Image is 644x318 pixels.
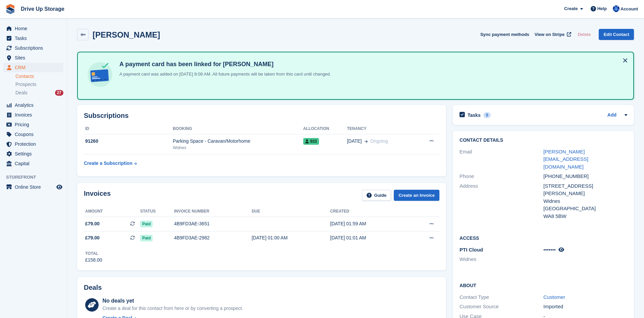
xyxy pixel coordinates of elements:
h2: Deals [84,284,102,291]
a: menu [3,100,63,110]
a: menu [3,149,63,158]
span: Paid [140,221,153,227]
th: Created [330,206,409,217]
span: PTI Cloud [460,247,483,253]
h2: Access [460,234,627,241]
a: Guide [362,190,391,201]
a: Create a Subscription [84,157,137,170]
div: Widnes [543,197,627,205]
img: card-linked-ebf98d0992dc2aeb22e95c0e3c79077019eb2392cfd83c6a337811c24bc77127.svg [86,60,114,89]
span: Protection [15,139,55,149]
button: Sync payment methods [480,29,529,40]
a: Create an Invoice [394,190,439,201]
a: Customer [543,294,565,300]
div: £158.00 [85,257,102,264]
h2: About [460,282,627,288]
th: Tenancy [347,124,416,134]
th: Booking [173,124,303,134]
div: WA8 5BW [543,213,627,220]
div: Address [460,182,543,220]
th: Due [252,206,330,217]
a: menu [3,24,63,33]
span: Invoices [15,110,55,120]
a: Deals 27 [15,89,63,96]
a: menu [3,182,63,192]
div: Phone [460,173,543,180]
p: A payment card was added on [DATE] 8:08 AM. All future payments will be taken from this card unti... [117,71,331,78]
div: 4B9FD3AE-2982 [174,234,252,241]
span: Coupons [15,130,55,139]
span: [DATE] [347,138,362,145]
span: Storefront [6,174,67,181]
div: [DATE] 01:59 AM [330,220,409,227]
div: 91260 [84,138,173,145]
span: Capital [15,159,55,168]
div: [GEOGRAPHIC_DATA] [543,205,627,213]
span: 933 [303,138,319,145]
div: Total [85,251,102,257]
a: Add [607,111,616,119]
div: Email [460,148,543,171]
span: Analytics [15,100,55,110]
div: 4B9FD3AE-3651 [174,220,252,227]
a: menu [3,139,63,149]
a: [PERSON_NAME][EMAIL_ADDRESS][DOMAIN_NAME] [543,149,588,170]
a: menu [3,130,63,139]
div: 0 [483,112,491,118]
span: £79.00 [85,234,100,241]
span: £79.00 [85,220,100,227]
div: Create a deal for this contact from here or by converting a prospect. [102,305,243,312]
span: Create [564,5,578,12]
span: Tasks [15,34,55,43]
div: 27 [55,90,63,96]
th: ID [84,124,173,134]
a: Prospects [15,81,63,88]
div: [DATE] 01:00 AM [252,234,330,241]
span: Pricing [15,120,55,129]
h2: [PERSON_NAME] [93,30,160,39]
a: Edit Contact [599,29,634,40]
span: Ongoing [370,138,388,144]
th: Status [140,206,174,217]
span: Sites [15,53,55,62]
div: Parking Space - Caravan/Motorhome [173,138,303,145]
button: Delete [575,29,593,40]
a: menu [3,34,63,43]
a: menu [3,63,63,72]
div: Imported [543,303,627,311]
span: Help [597,5,607,12]
img: Widnes Team [613,5,620,12]
a: menu [3,53,63,62]
h2: Subscriptions [84,112,439,120]
h4: A payment card has been linked for [PERSON_NAME] [117,60,331,68]
div: Widnes [173,145,303,151]
img: stora-icon-8386f47178a22dfd0bd8f6a31ec36ba5ce8667c1dd55bd0f319d3a0aa187defe.svg [5,4,15,14]
h2: Invoices [84,190,111,201]
div: Customer Source [460,303,543,311]
span: Paid [140,235,153,241]
span: Online Store [15,182,55,192]
div: Contact Type [460,293,543,301]
a: Contacts [15,73,63,80]
div: [PHONE_NUMBER] [543,173,627,180]
a: Preview store [55,183,63,191]
h2: Contact Details [460,138,627,143]
span: View on Stripe [535,31,565,38]
a: menu [3,120,63,129]
div: [STREET_ADDRESS][PERSON_NAME] [543,182,627,197]
div: No deals yet [102,297,243,305]
a: menu [3,110,63,120]
h2: Tasks [468,112,481,118]
span: Settings [15,149,55,158]
span: Home [15,24,55,33]
span: Account [621,6,638,12]
div: [DATE] 01:01 AM [330,234,409,241]
span: CRM [15,63,55,72]
a: menu [3,159,63,168]
a: menu [3,43,63,53]
span: Subscriptions [15,43,55,53]
div: Create a Subscription [84,160,132,167]
li: Widnes [460,256,543,263]
span: ••••••• [543,247,556,253]
th: Allocation [303,124,347,134]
